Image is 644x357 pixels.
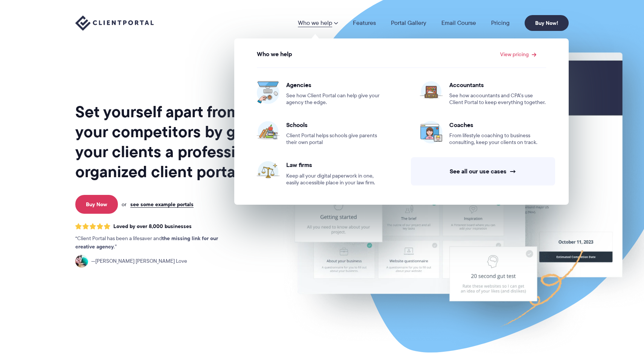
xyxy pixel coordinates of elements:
[500,52,536,57] a: View pricing
[286,161,383,169] span: Law firms
[234,38,569,205] ul: Who we help
[525,15,569,31] a: Buy Now!
[257,51,292,58] span: Who we help
[122,201,127,208] span: or
[449,81,546,89] span: Accountants
[510,167,516,175] span: →
[411,157,555,185] a: See all our use cases
[353,20,376,26] a: Features
[75,195,118,214] a: Buy Now
[75,234,218,251] strong: the missing link for our creative agency
[491,20,510,26] a: Pricing
[286,92,383,106] span: See how Client Portal can help give your agency the edge.
[238,60,565,194] ul: View pricing
[449,121,546,129] span: Coaches
[391,20,426,26] a: Portal Gallery
[449,132,546,146] span: From lifestyle coaching to business consulting, keep your clients on track.
[441,20,476,26] a: Email Course
[91,257,187,265] span: [PERSON_NAME] [PERSON_NAME] Love
[286,173,383,186] span: Keep all your digital paperwork in one, easily accessible place in your law firm.
[75,234,233,251] p: Client Portal has been a lifesaver and .
[286,81,383,89] span: Agencies
[286,121,383,129] span: Schools
[449,92,546,106] span: See how accountants and CPA’s use Client Portal to keep everything together.
[113,223,192,230] span: Loved by over 8,000 businesses
[286,132,383,146] span: Client Portal helps schools give parents their own portal
[75,102,273,182] h1: Set yourself apart from your competitors by giving your clients a professional, organized client ...
[298,20,338,26] a: Who we help
[130,201,194,208] a: see some example portals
